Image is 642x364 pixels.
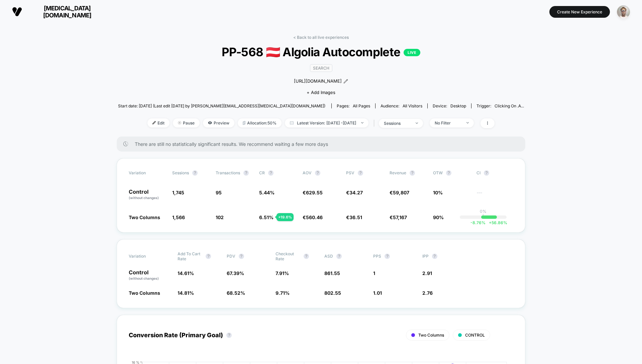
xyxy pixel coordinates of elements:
[216,170,240,175] span: Transactions
[390,214,407,220] span: €
[239,254,244,259] button: ?
[303,170,312,175] span: AOV
[306,214,323,220] span: 560.46
[483,214,484,219] p: |
[422,290,433,296] span: 2.76
[466,122,469,123] img: end
[203,118,234,127] span: Preview
[324,254,333,259] span: ASD
[227,270,244,276] span: 67.39 %
[147,118,170,127] span: Edit
[384,121,411,126] div: sessions
[373,270,375,276] span: 1
[294,78,342,85] span: [URL][DOMAIN_NAME]
[129,170,166,176] span: Variation
[361,122,363,123] img: end
[178,290,194,296] span: 14.81 %
[358,170,363,176] button: ?
[433,190,443,195] span: 10%
[293,35,349,40] a: < Back to all live experiences
[303,190,323,195] span: €
[353,103,370,108] span: all pages
[476,103,524,108] div: Trigger:
[129,276,159,280] span: (without changes)
[390,190,409,195] span: €
[324,270,340,276] span: 861.55
[349,214,362,220] span: 36.51
[418,333,444,338] span: Two Columns
[346,170,354,175] span: PSV
[173,118,200,127] span: Pause
[416,122,418,124] img: end
[10,4,109,19] button: [MEDICAL_DATA][DOMAIN_NAME]
[470,220,486,225] span: -8.76 %
[385,254,390,259] button: ?
[216,190,222,195] span: 95
[277,213,294,221] div: + 19.6 %
[495,103,524,108] span: Clicking on .a...
[135,141,512,147] span: There are still no statistically significant results. We recommend waiting a few more days
[315,170,320,176] button: ?
[129,214,160,220] span: Two Columns
[276,290,290,296] span: 9.71 %
[216,214,224,220] span: 102
[152,121,156,124] img: edit
[178,121,181,124] img: end
[484,170,489,176] button: ?
[172,170,189,175] span: Sessions
[450,103,466,108] span: desktop
[306,190,323,195] span: 629.55
[404,49,420,56] p: LIVE
[276,270,289,276] span: 7.91 %
[476,191,513,200] span: ---
[172,214,185,220] span: 1,566
[410,170,415,176] button: ?
[615,5,632,19] button: ppic
[129,251,166,261] span: Variation
[129,196,159,200] span: (without changes)
[276,251,300,261] span: Checkout Rate
[227,254,235,259] span: PDV
[226,333,232,338] button: ?
[373,290,382,296] span: 1.01
[307,90,335,95] span: + Add Images
[336,254,342,259] button: ?
[393,190,409,195] span: 59,807
[285,118,368,127] span: Latest Version: [DATE] - [DATE]
[476,170,513,176] span: CI
[172,190,184,195] span: 1,745
[303,214,323,220] span: €
[390,170,406,175] span: Revenue
[432,254,437,259] button: ?
[372,118,379,128] span: |
[238,118,282,127] span: Allocation: 50%
[393,214,407,220] span: 57,167
[243,170,249,176] button: ?
[480,209,487,214] p: 0%
[381,103,422,108] div: Audience:
[422,270,432,276] span: 2.91
[259,214,274,220] span: 6.51 %
[403,103,422,108] span: All Visitors
[206,254,211,259] button: ?
[259,190,275,195] span: 5.44 %
[324,290,341,296] span: 802.55
[465,333,485,338] span: CONTROL
[178,251,202,261] span: Add To Cart Rate
[422,254,429,259] span: IPP
[427,103,471,108] span: Device:
[446,170,451,176] button: ?
[129,270,171,281] p: Control
[304,254,309,259] button: ?
[617,5,630,18] img: ppic
[373,254,381,259] span: PPS
[118,103,325,108] span: Start date: [DATE] (Last edit [DATE] by [PERSON_NAME][EMAIL_ADDRESS][MEDICAL_DATA][DOMAIN_NAME])
[310,64,332,72] span: SEARCH
[349,190,363,195] span: 34.27
[178,270,194,276] span: 14.61 %
[227,290,245,296] span: 68.52 %
[346,190,363,195] span: €
[259,170,265,175] span: CR
[192,170,198,176] button: ?
[486,220,507,225] span: 56.86 %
